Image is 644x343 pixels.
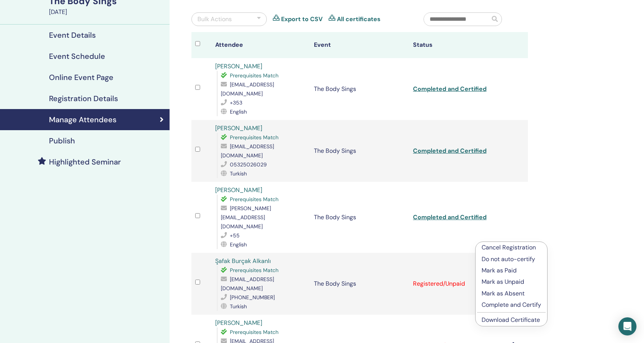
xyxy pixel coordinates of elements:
[230,170,247,177] span: Turkish
[49,136,75,145] h4: Publish
[49,8,165,17] div: [DATE]
[221,81,274,97] span: [EMAIL_ADDRESS][DOMAIN_NAME]
[482,255,541,264] p: Do not auto-certify
[230,108,247,115] span: English
[230,99,242,106] span: +353
[337,15,381,24] a: All certificates
[409,32,508,58] th: Status
[215,319,262,327] a: [PERSON_NAME]
[49,31,96,40] h4: Event Details
[230,303,247,310] span: Turkish
[310,182,409,253] td: The Body Sings
[482,289,541,298] p: Mark as Absent
[221,143,274,159] span: [EMAIL_ADDRESS][DOMAIN_NAME]
[281,15,323,24] a: Export to CSV
[482,277,541,286] p: Mark as Unpaid
[310,32,409,58] th: Event
[230,329,278,335] span: Prerequisites Match
[310,58,409,120] td: The Body Sings
[221,276,274,292] span: [EMAIL_ADDRESS][DOMAIN_NAME]
[230,134,278,141] span: Prerequisites Match
[49,115,116,124] h4: Manage Attendees
[215,257,271,265] a: Şafak Burçak Alkanlı
[413,85,486,93] a: Completed and Certified
[230,196,278,203] span: Prerequisites Match
[230,267,278,274] span: Prerequisites Match
[49,73,113,82] h4: Online Event Page
[482,243,541,252] p: Cancel Registration
[215,186,262,194] a: [PERSON_NAME]
[49,52,105,61] h4: Event Schedule
[215,124,262,132] a: [PERSON_NAME]
[618,317,636,335] div: Open Intercom Messenger
[49,157,121,166] h4: Highlighted Seminar
[211,32,311,58] th: Attendee
[230,241,247,248] span: English
[413,213,486,221] a: Completed and Certified
[230,72,278,79] span: Prerequisites Match
[49,94,118,103] h4: Registration Details
[310,120,409,182] td: The Body Sings
[215,62,262,70] a: [PERSON_NAME]
[230,232,240,239] span: +55
[221,205,271,230] span: [PERSON_NAME][EMAIL_ADDRESS][DOMAIN_NAME]
[413,147,486,155] a: Completed and Certified
[482,266,541,275] p: Mark as Paid
[482,316,540,324] a: Download Certificate
[310,253,409,315] td: The Body Sings
[230,161,267,168] span: 05325026029
[197,15,232,24] div: Bulk Actions
[482,300,541,309] p: Complete and Certify
[230,294,275,301] span: [PHONE_NUMBER]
